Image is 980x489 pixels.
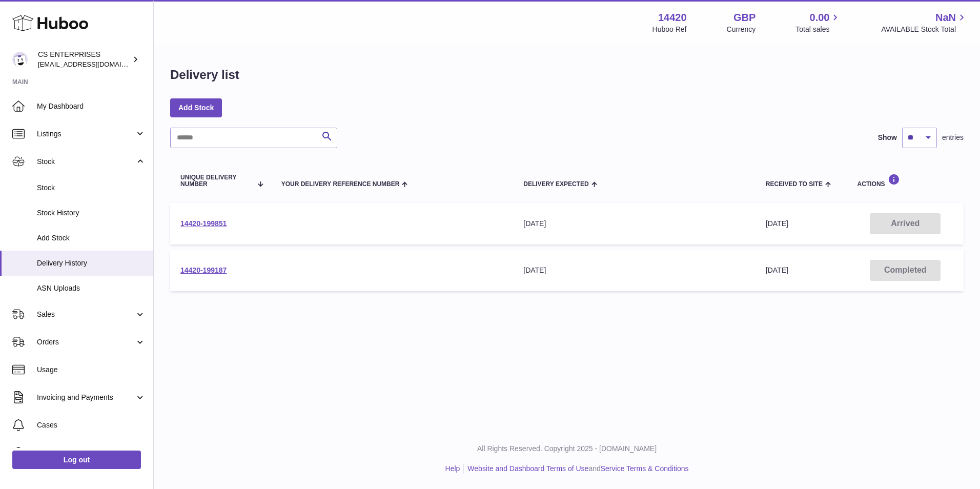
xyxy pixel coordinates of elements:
[37,393,135,402] span: Invoicing and Payments
[37,420,146,430] span: Cases
[523,266,745,275] div: [DATE]
[37,233,146,243] span: Add Stock
[170,67,239,83] h1: Delivery list
[37,365,146,375] span: Usage
[37,337,135,347] span: Orders
[37,208,146,218] span: Stock History
[37,157,135,167] span: Stock
[37,129,135,139] span: Listings
[12,451,141,469] a: Log out
[281,181,400,188] span: Your Delivery Reference Number
[37,258,146,268] span: Delivery History
[162,444,972,454] p: All Rights Reserved. Copyright 2025 - [DOMAIN_NAME]
[467,464,588,473] a: Website and Dashboard Terms of Use
[766,266,788,274] span: [DATE]
[878,133,897,142] label: Show
[766,181,823,188] span: Received to Site
[180,174,252,188] span: Unique Delivery Number
[652,25,687,34] div: Huboo Ref
[464,464,688,474] li: and
[881,25,968,34] span: AVAILABLE Stock Total
[935,11,956,25] span: NaN
[857,174,953,188] div: Actions
[881,11,968,34] a: NaN AVAILABLE Stock Total
[37,101,146,111] span: My Dashboard
[733,11,756,25] strong: GBP
[445,464,460,473] a: Help
[180,219,227,228] a: 14420-199851
[38,60,151,68] span: [EMAIL_ADDRESS][DOMAIN_NAME]
[12,52,28,67] img: internalAdmin-14420@internal.huboo.com
[727,25,756,34] div: Currency
[37,310,135,319] span: Sales
[170,98,222,117] a: Add Stock
[523,181,588,188] span: Delivery Expected
[795,11,841,34] a: 0.00 Total sales
[810,11,830,25] span: 0.00
[601,464,689,473] a: Service Terms & Conditions
[180,266,227,274] a: 14420-199187
[766,219,788,228] span: [DATE]
[38,50,130,69] div: CS ENTERPRISES
[523,219,745,229] div: [DATE]
[795,25,841,34] span: Total sales
[942,133,964,142] span: entries
[37,283,146,293] span: ASN Uploads
[658,11,687,25] strong: 14420
[37,183,146,193] span: Stock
